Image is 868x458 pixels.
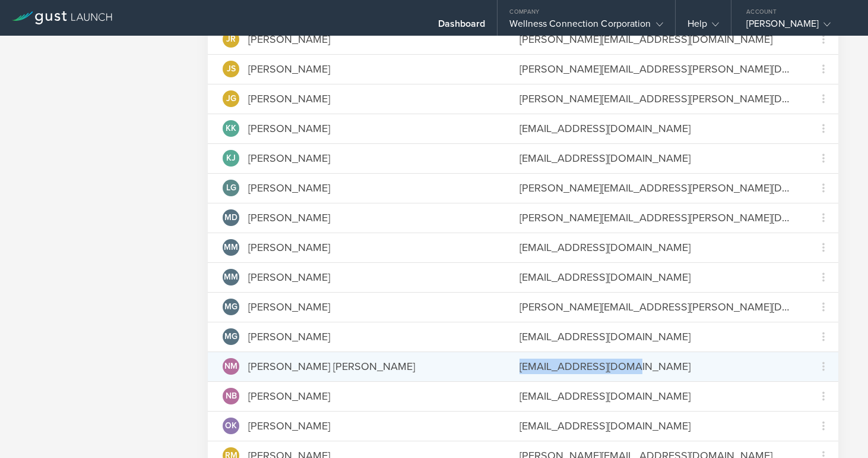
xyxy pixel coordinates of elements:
span: OK [225,422,237,430]
div: [PERSON_NAME] [746,18,847,36]
div: [PERSON_NAME] [PERSON_NAME] [248,359,415,374]
span: JG [226,95,236,103]
div: [PERSON_NAME] [248,388,330,404]
span: JS [227,65,236,73]
div: [EMAIL_ADDRESS][DOMAIN_NAME] [519,329,794,344]
div: [PERSON_NAME][EMAIL_ADDRESS][PERSON_NAME][DOMAIN_NAME] [519,299,794,315]
span: MG [224,332,237,341]
div: [PERSON_NAME][EMAIL_ADDRESS][PERSON_NAME][DOMAIN_NAME] [519,210,794,225]
div: [PERSON_NAME] [248,240,330,255]
span: MD [224,214,237,222]
div: [PERSON_NAME] [248,180,330,196]
span: MM [224,273,238,281]
div: [EMAIL_ADDRESS][DOMAIN_NAME] [519,359,794,374]
div: [PERSON_NAME][EMAIL_ADDRESS][PERSON_NAME][DOMAIN_NAME] [519,91,794,106]
div: [PERSON_NAME] [248,61,330,77]
span: KK [226,124,236,133]
div: [EMAIL_ADDRESS][DOMAIN_NAME] [519,388,794,404]
div: [PERSON_NAME] [248,418,330,434]
div: [EMAIL_ADDRESS][DOMAIN_NAME] [519,150,794,166]
div: [PERSON_NAME][EMAIL_ADDRESS][DOMAIN_NAME] [519,32,794,47]
div: [PERSON_NAME] [248,150,330,166]
span: MG [224,303,237,311]
span: MM [224,243,238,252]
div: Dashboard [438,18,486,36]
span: NM [224,362,237,371]
div: [EMAIL_ADDRESS][DOMAIN_NAME] [519,418,794,434]
span: NB [226,392,237,400]
div: [EMAIL_ADDRESS][DOMAIN_NAME] [519,240,794,255]
div: [EMAIL_ADDRESS][DOMAIN_NAME] [519,121,794,136]
div: [PERSON_NAME] [248,329,330,344]
div: [PERSON_NAME] [248,32,330,47]
div: [PERSON_NAME] [248,299,330,315]
div: Help [688,18,719,36]
div: Wellness Connection Corporation [509,18,663,36]
span: LG [226,184,236,192]
div: [PERSON_NAME] [248,121,330,136]
div: [PERSON_NAME] [248,210,330,225]
div: [PERSON_NAME] [248,91,330,106]
div: [PERSON_NAME][EMAIL_ADDRESS][PERSON_NAME][DOMAIN_NAME] [519,61,794,77]
div: [PERSON_NAME] [248,269,330,285]
span: KJ [226,154,236,162]
div: [PERSON_NAME][EMAIL_ADDRESS][PERSON_NAME][DOMAIN_NAME] [519,180,794,196]
div: [EMAIL_ADDRESS][DOMAIN_NAME] [519,269,794,285]
span: JR [226,35,236,43]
